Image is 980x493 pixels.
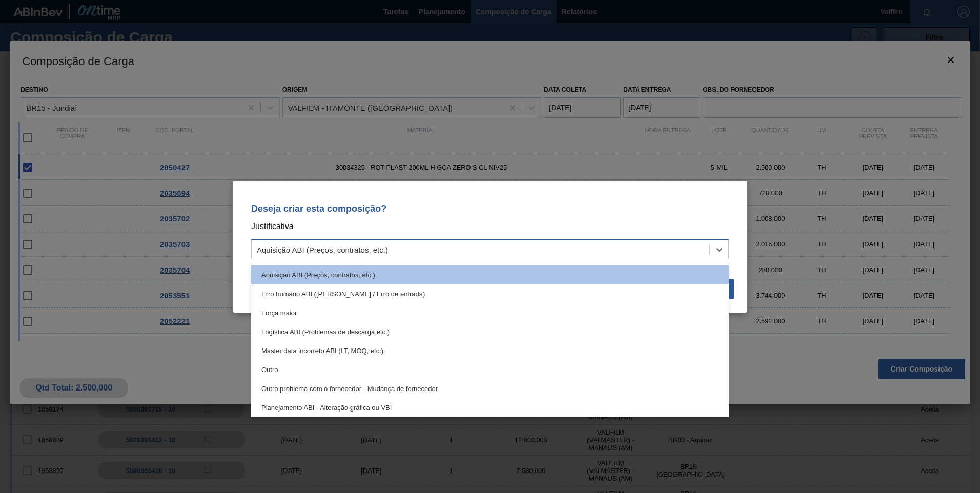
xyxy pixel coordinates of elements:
div: Outro problema com o fornecedor - Mudança de fornecedor [251,379,729,398]
div: Força maior [251,303,729,322]
div: Outro [251,360,729,379]
p: Justificativa [251,220,729,233]
div: Master data incorreto ABI (LT, MOQ, etc.) [251,341,729,360]
div: Aquisição ABI (Preços, contratos, etc.) [251,265,729,284]
p: Deseja criar esta composição? [251,203,729,214]
div: Planejamento ABI - Alteração gráfica ou VBI [251,398,729,417]
div: Aquisição ABI (Preços, contratos, etc.) [257,245,388,254]
div: Erro humano ABI ([PERSON_NAME] / Erro de entrada) [251,284,729,303]
div: Logística ABI (Problemas de descarga etc.) [251,322,729,341]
